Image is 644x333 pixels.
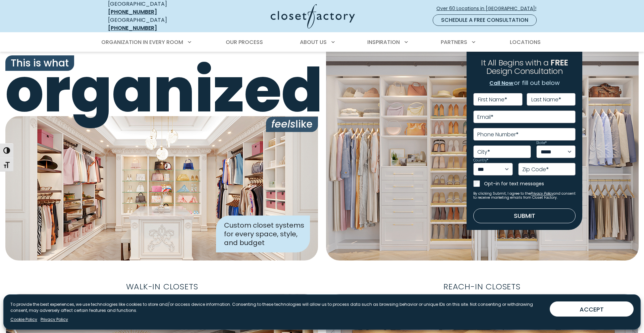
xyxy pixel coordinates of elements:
span: Walk-In Closets [121,279,204,294]
span: Locations [510,38,541,46]
img: Closet Factory designed closet [5,116,318,260]
a: Privacy Policy [41,317,68,323]
span: Organization in Every Room [101,38,183,46]
div: [GEOGRAPHIC_DATA] [108,16,205,32]
span: Reach-In Closets [438,279,526,294]
span: About Us [300,38,327,46]
i: feels [271,117,296,131]
p: To provide the best experiences, we use technologies like cookies to store and/or access device i... [10,301,544,314]
span: Our Process [226,38,263,46]
span: Inspiration [367,38,400,46]
a: Cookie Policy [10,317,37,323]
nav: Primary Menu [97,33,547,52]
button: ACCEPT [550,301,634,317]
span: organized [5,60,318,121]
a: Schedule a Free Consultation [433,14,537,26]
span: Partners [441,38,467,46]
span: Over 60 Locations in [GEOGRAPHIC_DATA]! [436,5,542,12]
a: Over 60 Locations in [GEOGRAPHIC_DATA]! [436,3,542,14]
a: [PHONE_NUMBER] [108,24,157,32]
span: like [266,116,318,132]
div: Custom closet systems for every space, style, and budget [216,216,310,252]
a: [PHONE_NUMBER] [108,8,157,16]
img: Closet Factory Logo [271,4,355,29]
